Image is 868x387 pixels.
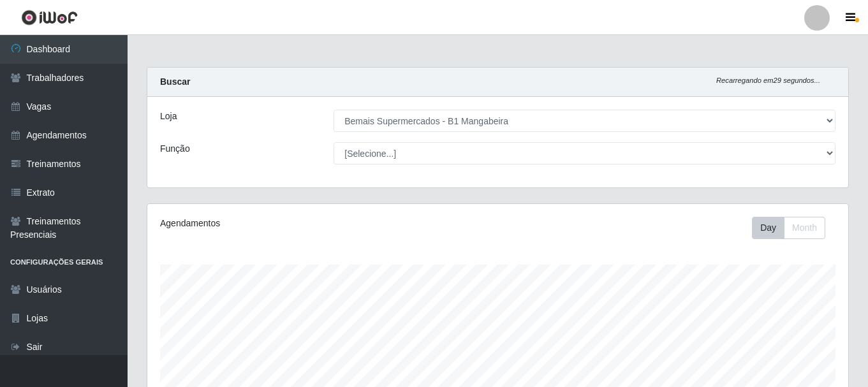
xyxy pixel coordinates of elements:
[160,217,430,230] div: Agendamentos
[784,217,825,239] button: Month
[752,217,784,239] button: Day
[160,110,177,123] label: Loja
[21,10,78,26] img: CoreUI Logo
[160,142,190,156] label: Função
[752,217,825,239] div: First group
[716,77,820,84] i: Recarregando em 29 segundos...
[160,77,190,87] strong: Buscar
[752,217,835,239] div: Toolbar with button groups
